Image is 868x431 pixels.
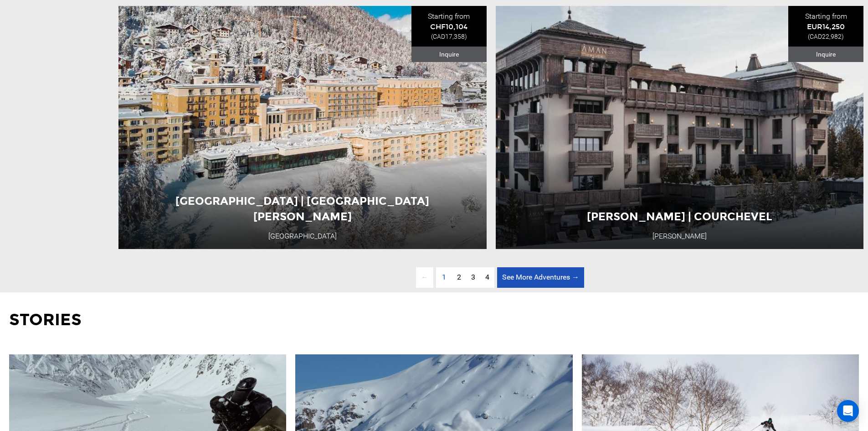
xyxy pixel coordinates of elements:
span: 2 [457,273,461,281]
ul: Pagination [398,267,584,288]
span: 1 [437,267,451,288]
span: 3 [471,273,475,281]
span: 4 [485,273,489,281]
span: ← [416,267,433,288]
div: Open Intercom Messenger [837,400,859,422]
p: Stories [9,308,859,332]
a: See More Adventures → page [497,267,584,288]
